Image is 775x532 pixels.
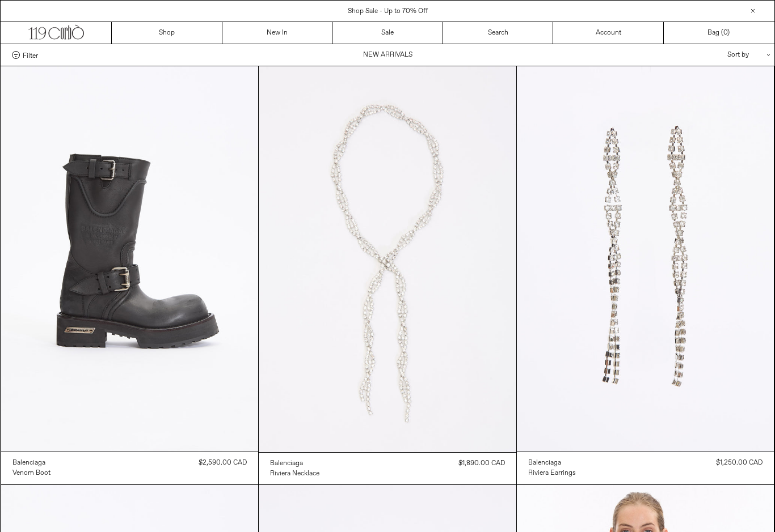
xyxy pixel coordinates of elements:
[12,469,50,478] div: Venom Boot
[259,66,516,452] img: Balenciaga Riveria Necklace in shiny crystal/silver
[528,468,576,478] a: Riviera Earrings
[270,469,319,479] a: Riviera Necklace
[528,469,576,478] div: Riviera Earrings
[348,7,428,16] a: Shop Sale - Up to 70% Off
[270,469,319,479] div: Riviera Necklace
[270,458,319,469] a: Balenciaga
[661,44,763,66] div: Sort by
[199,458,247,468] div: $2,590.00 CAD
[23,51,38,59] span: Filter
[270,459,303,469] div: Balenciaga
[716,458,763,468] div: $1,250.00 CAD
[664,22,774,44] a: Bag ()
[517,66,774,452] img: Balenciaga Riveria Earrings in shiny crystal/silver
[12,458,45,468] div: Balenciaga
[112,22,222,44] a: Shop
[528,458,561,468] div: Balenciaga
[332,22,443,44] a: Sale
[12,468,50,478] a: Venom Boot
[458,458,505,469] div: $1,890.00 CAD
[1,66,259,452] img: Balenciaga Venom Boot in black/silver
[723,28,730,38] span: )
[553,22,664,44] a: Account
[723,28,727,37] span: 0
[12,458,50,468] a: Balenciaga
[443,22,554,44] a: Search
[222,22,333,44] a: New In
[528,458,576,468] a: Balenciaga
